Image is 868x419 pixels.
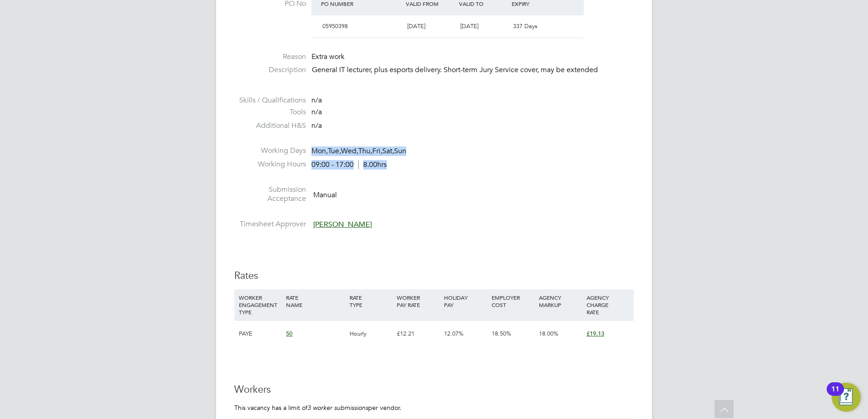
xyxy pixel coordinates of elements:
div: WORKER PAY RATE [395,289,442,313]
span: 337 Days [513,22,538,30]
span: Sat, [382,146,394,156]
label: Working Hours [234,160,306,169]
label: Reason [234,52,306,62]
div: Hourly [347,321,395,347]
label: Working Days [234,146,306,156]
span: 05950398 [322,22,348,30]
h3: Workers [234,383,634,396]
label: Tools [234,107,306,117]
div: HOLIDAY PAY [442,289,489,313]
span: Tue, [328,146,341,156]
div: AGENCY CHARGE RATE [584,289,631,320]
p: General IT lecturer, plus esports delivery. Short-term Jury Service cover, may be extended [312,65,634,75]
div: EMPLOYER COST [489,289,537,313]
span: n/a [311,121,322,130]
button: Open Resource Center, 11 new notifications [832,383,861,412]
div: 11 [831,389,839,401]
div: £12.21 [395,321,442,347]
label: Timesheet Approver [234,219,306,229]
span: [DATE] [460,22,478,30]
div: AGENCY MARKUP [537,289,584,313]
span: Manual [313,190,337,199]
span: 50 [286,330,292,337]
span: 8.00hrs [358,160,387,169]
span: 18.50% [492,330,511,337]
span: [PERSON_NAME] [313,220,372,229]
div: RATE NAME [284,289,347,313]
p: This vacancy has a limit of per vendor. [234,404,634,412]
h3: Rates [234,269,634,283]
span: n/a [311,96,322,105]
span: Wed, [341,146,358,156]
div: RATE TYPE [347,289,395,313]
span: Extra work [311,52,345,61]
span: Fri, [372,146,382,156]
span: Sun [394,146,406,156]
label: Skills / Qualifications [234,96,306,105]
span: n/a [311,107,322,117]
div: WORKER ENGAGEMENT TYPE [237,289,284,320]
div: 09:00 - 17:00 [311,160,387,170]
span: Mon, [311,146,328,156]
span: [DATE] [407,22,425,30]
label: Description [234,65,306,75]
span: £19.13 [587,330,604,337]
label: Submission Acceptance [234,185,306,204]
span: Thu, [358,146,372,156]
label: Additional H&S [234,121,306,131]
div: PAYE [237,321,284,347]
span: 18.00% [539,330,558,337]
span: 12.07% [444,330,464,337]
em: 3 worker submissions [307,404,368,412]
